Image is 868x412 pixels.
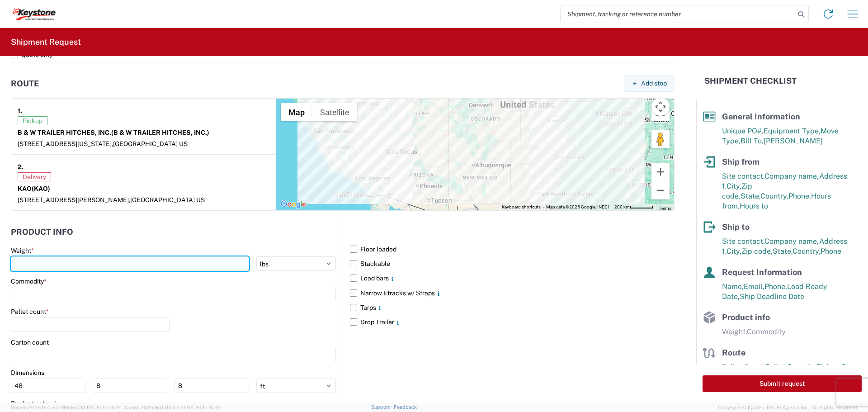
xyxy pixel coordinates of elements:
input: W [93,379,167,393]
span: Ship from [722,157,759,166]
span: Route [722,348,745,357]
span: Site contact, [722,172,764,180]
span: Copyright © [DATE]-[DATE] Agistix Inc., All Rights Reserved [718,403,857,412]
h2: Product Info [11,227,73,237]
span: [PERSON_NAME] [764,137,823,145]
span: Product info [722,313,770,322]
strong: KAO [18,185,50,192]
button: Add stop [624,75,675,92]
span: Phone, [764,282,787,291]
span: Pallet Count, [722,363,765,371]
span: Delivery [18,172,51,181]
a: Feedback [394,404,417,410]
span: 200 km [614,204,630,209]
span: Name, [722,282,744,291]
label: Tarps [350,300,675,315]
button: Show satellite imagery [312,103,357,121]
input: L [11,379,85,393]
span: Server: 2025.16.0-82789e55714 [11,405,121,410]
span: Ship to [722,222,750,232]
button: Keyboard shortcuts [502,204,541,210]
label: Carton count [11,338,49,346]
label: Floor loaded [350,242,675,256]
label: Dimensions [11,369,44,377]
button: Submit request [703,375,862,392]
button: Show street map [281,103,312,121]
label: Stackable [350,256,675,271]
strong: B & W TRAILER HITCHES, INC. [18,129,209,136]
span: [STREET_ADDRESS][US_STATE], [18,140,113,147]
label: Drop Trailer [350,315,675,329]
span: Company name, [764,172,819,180]
label: Commodity [11,277,47,285]
span: State, [773,247,793,256]
h2: Shipment Request [11,37,81,47]
button: Zoom out [651,181,670,199]
span: [DATE] 10:40:19 [185,405,221,410]
span: Weight, [722,327,747,336]
span: Unique PO#, [722,127,764,135]
span: State, [741,192,760,200]
span: Company name, [764,237,819,246]
span: (KAO) [32,185,50,192]
label: Narrow Etracks w/ Straps [350,286,675,300]
span: [STREET_ADDRESS][PERSON_NAME], [18,196,130,204]
span: Add stop [641,79,667,88]
span: Client: 2025.16.0-8fc0770 [125,405,221,410]
img: Google [278,199,308,210]
span: Pallet Count in Pickup Stops equals Pallet Count in delivery stops [722,363,861,381]
a: Support [371,404,394,410]
span: Country, [793,247,821,256]
span: City, [726,182,741,190]
strong: 2. [18,161,24,172]
label: Product notes [11,399,59,407]
span: Email, [744,282,764,291]
span: Commodity [747,327,786,336]
span: City, [726,247,741,256]
button: Map Scale: 200 km per 48 pixels [612,204,656,210]
span: Site contact, [722,237,764,246]
span: General Information [722,112,800,121]
h2: Route [11,79,39,88]
input: Shipment, tracking or reference number [561,5,795,23]
span: [GEOGRAPHIC_DATA] US [113,140,188,147]
span: Phone [821,247,841,256]
span: Phone, [788,192,811,200]
a: Open this area in Google Maps (opens a new window) [278,199,308,210]
span: (B & W TRAILER HITCHES, INC.) [111,129,209,136]
span: Zip code, [741,247,773,256]
span: Request Information [722,267,802,277]
strong: 1. [18,105,22,116]
button: Map camera controls [651,98,670,116]
label: Pallet count [11,308,49,316]
span: [GEOGRAPHIC_DATA] US [130,196,205,204]
span: Equipment Type, [764,127,821,135]
a: Terms [659,206,671,211]
span: Map data ©2025 Google, INEGI [546,204,609,209]
span: Hours to [740,202,768,210]
span: Country, [760,192,788,200]
button: Zoom in [651,163,670,181]
span: Bill To, [741,137,764,145]
span: Ship Deadline Date [740,292,804,301]
button: Drag Pegman onto the map to open Street View [651,130,670,148]
label: Load bars [350,271,675,285]
span: Pickup [18,116,47,125]
h2: Shipment Checklist [704,76,797,86]
label: Weight [11,246,34,255]
input: H [175,379,249,393]
span: [DATE] 10:56:16 [85,405,121,410]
